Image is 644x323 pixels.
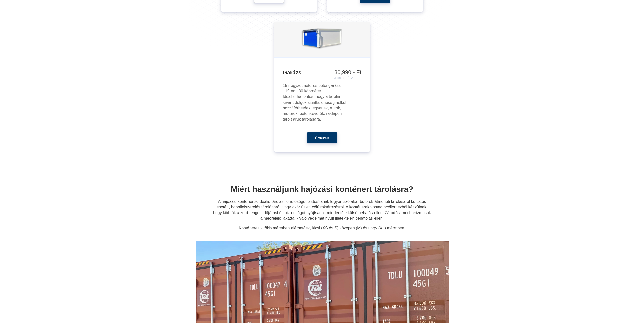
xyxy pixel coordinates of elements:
[212,184,432,195] h1: Miért használjunk hajózási konténert tárolásra?
[283,83,361,122] div: 15 négyzetméteres betongarázs. ~15 nm, 30 köbméter. Ideális, ha fontos, hogy a tárolni kívánt dol...
[334,69,361,80] div: 30,990.- Ft
[283,69,361,77] h3: Garázs
[212,199,432,221] p: A hajózási konténerek ideális tárolási lehetőséget biztosítanak legyen szó akár bútorok átmeneti ...
[212,225,432,231] p: Konténereink több méretben elérhetőek, kicsi (XS és S) közepes (M) és nagy (XL) méretben.
[315,136,329,140] span: Érdekel!
[307,132,337,143] button: Érdekel!
[307,136,337,140] a: Érdekel!
[300,23,344,56] img: garazs_kivagott_3.webp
